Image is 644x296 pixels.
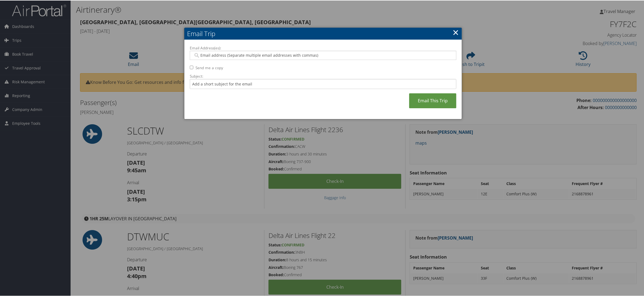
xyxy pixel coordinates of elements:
a: Email This Trip [409,93,456,108]
h2: Email Trip [184,27,462,39]
a: × [453,26,459,37]
label: Email Address(es): [190,45,456,50]
label: Subject: [190,73,456,78]
input: Add a short subject for the email [190,78,456,88]
input: Email address (Separate multiple email addresses with commas) [193,52,452,58]
label: Send me a copy [195,65,223,70]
